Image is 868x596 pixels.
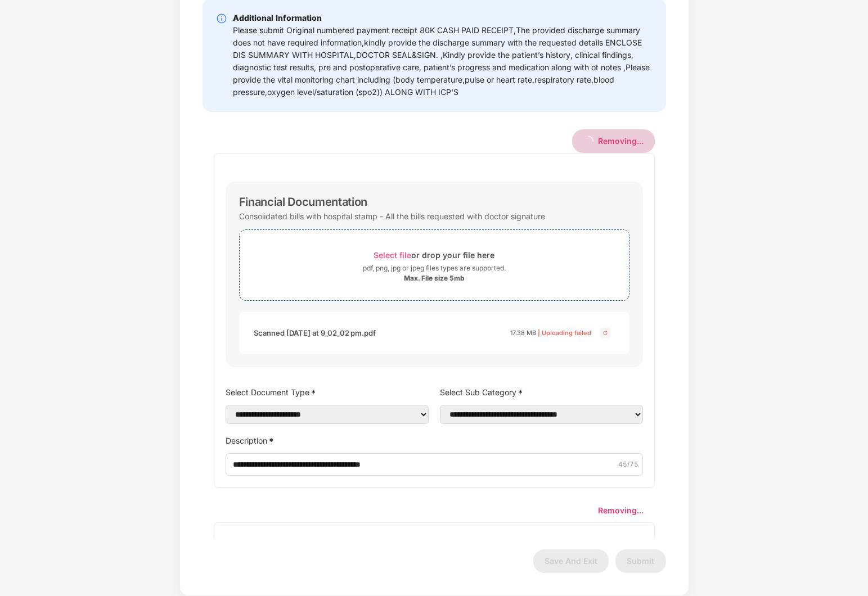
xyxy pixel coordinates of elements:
[374,250,411,260] span: Select file
[545,556,597,566] span: Save And Exit
[363,263,506,274] div: pdf, png, jpg or jpeg files types are supported.
[618,459,638,470] span: 45 /75
[239,209,545,224] div: Consolidated bills with hospital stamp - All the bills requested with doctor signature
[583,505,593,516] span: loading
[404,274,465,283] div: Max. File size 5mb
[572,129,655,153] button: loadingRemoving...
[627,556,654,566] span: Submit
[583,136,593,146] span: loading
[538,329,591,337] span: | Uploading failed
[226,384,429,400] label: Select Document Type
[226,432,643,449] label: Description
[440,384,643,400] label: Select Sub Category
[374,247,494,263] div: or drop your file here
[254,323,376,342] div: Scanned [DATE] at 9_02_02 pm.pdf
[599,326,612,340] img: svg+xml;base64,PHN2ZyBpZD0iQ3Jvc3MtMjR4MjQiIHhtbG5zPSJodHRwOi8vd3d3LnczLm9yZy8yMDAwL3N2ZyIgd2lkdG...
[216,13,227,24] img: svg+xml;base64,PHN2ZyBpZD0iSW5mby0yMHgyMCIgeG1sbnM9Imh0dHA6Ly93d3cudzMub3JnLzIwMDAvc3ZnIiB3aWR0aD...
[233,13,322,22] b: Additional Information
[615,549,666,573] button: Submit
[233,24,653,98] div: Please submit Original numbered payment receipt 80K CASH PAID RECEIPT,The provided discharge summ...
[510,329,536,337] span: 17.38 MB
[533,549,609,573] button: Save And Exit
[572,499,655,522] button: loadingRemoving...
[239,195,368,209] div: Financial Documentation
[240,238,629,292] span: Select fileor drop your file herepdf, png, jpg or jpeg files types are supported.Max. File size 5mb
